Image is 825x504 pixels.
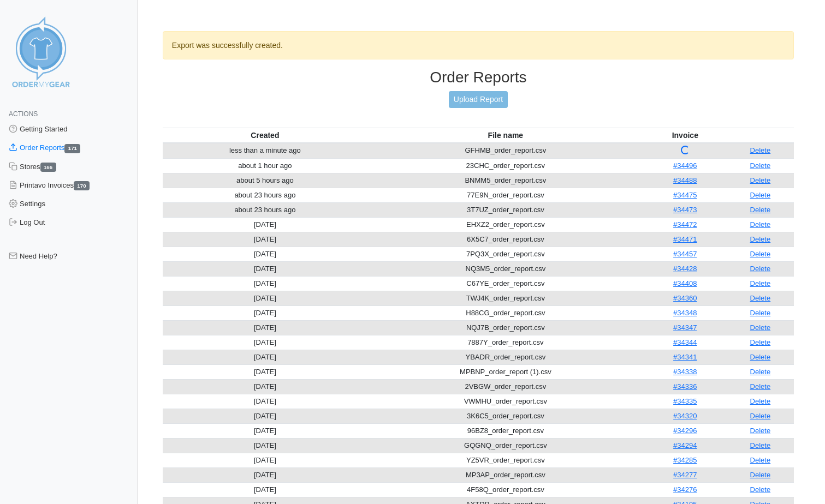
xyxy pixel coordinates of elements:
[644,128,727,143] th: Invoice
[367,379,644,394] td: 2VBGW_order_report.csv
[367,217,644,232] td: EHXZ2_order_report.csv
[673,191,697,199] a: #34475
[163,305,367,320] td: [DATE]
[673,161,697,170] a: #34496
[673,368,697,376] a: #34338
[750,412,771,420] a: Delete
[367,467,644,482] td: MP3AP_order_report.csv
[367,394,644,409] td: VWMHU_order_report.csv
[750,265,771,273] a: Delete
[673,235,697,243] a: #34471
[367,423,644,438] td: 96BZ8_order_report.csv
[163,350,367,364] td: [DATE]
[367,143,644,159] td: GFHMB_order_report.csv
[367,232,644,247] td: 6X5C7_order_report.csv
[163,482,367,497] td: [DATE]
[750,191,771,199] a: Delete
[163,128,367,143] th: Created
[750,456,771,464] a: Delete
[367,188,644,202] td: 77E9N_order_report.csv
[163,202,367,217] td: about 23 hours ago
[750,323,771,332] a: Delete
[163,453,367,467] td: [DATE]
[673,294,697,302] a: #34360
[163,423,367,438] td: [DATE]
[673,309,697,317] a: #34348
[673,485,697,494] a: #34276
[163,438,367,453] td: [DATE]
[163,247,367,261] td: [DATE]
[367,320,644,335] td: NQJ7B_order_report.csv
[367,247,644,261] td: 7PQ3X_order_report.csv
[163,379,367,394] td: [DATE]
[163,335,367,350] td: [DATE]
[367,261,644,276] td: NQ3M5_order_report.csv
[163,467,367,482] td: [DATE]
[449,91,508,108] a: Upload Report
[673,250,697,258] a: #34457
[750,485,771,494] a: Delete
[673,397,697,405] a: #34335
[64,144,80,153] span: 171
[367,158,644,173] td: 23CHC_order_report.csv
[750,427,771,435] a: Delete
[163,31,794,59] div: Export was successfully created.
[673,206,697,214] a: #34473
[750,382,771,391] a: Delete
[367,335,644,350] td: 7887Y_order_report.csv
[750,279,771,287] a: Delete
[367,128,644,143] th: File name
[163,320,367,335] td: [DATE]
[163,158,367,173] td: about 1 hour ago
[163,143,367,159] td: less than a minute ago
[163,68,794,87] h3: Order Reports
[163,217,367,232] td: [DATE]
[673,176,697,184] a: #34488
[673,456,697,464] a: #34285
[750,368,771,376] a: Delete
[750,161,771,170] a: Delete
[673,338,697,346] a: #34344
[673,323,697,332] a: #34347
[367,482,644,497] td: 4F58Q_order_report.csv
[750,441,771,449] a: Delete
[673,382,697,391] a: #34336
[673,427,697,435] a: #34296
[750,353,771,361] a: Delete
[673,220,697,229] a: #34472
[750,250,771,258] a: Delete
[9,110,38,118] span: Actions
[367,291,644,305] td: TWJ4K_order_report.csv
[750,309,771,317] a: Delete
[750,294,771,302] a: Delete
[750,206,771,214] a: Delete
[367,202,644,217] td: 3T7UZ_order_report.csv
[163,173,367,188] td: about 5 hours ago
[163,291,367,305] td: [DATE]
[750,235,771,243] a: Delete
[367,350,644,364] td: YBADR_order_report.csv
[673,412,697,420] a: #34320
[750,471,771,479] a: Delete
[673,471,697,479] a: #34277
[163,409,367,423] td: [DATE]
[163,232,367,247] td: [DATE]
[673,441,697,449] a: #34294
[163,188,367,202] td: about 23 hours ago
[673,279,697,287] a: #34408
[673,353,697,361] a: #34341
[367,409,644,423] td: 3K6C5_order_report.csv
[367,276,644,291] td: C67YE_order_report.csv
[74,181,90,190] span: 170
[367,438,644,453] td: GQGNQ_order_report.csv
[750,220,771,229] a: Delete
[163,276,367,291] td: [DATE]
[163,394,367,409] td: [DATE]
[40,163,56,172] span: 166
[750,176,771,184] a: Delete
[750,397,771,405] a: Delete
[367,173,644,188] td: BNMM5_order_report.csv
[367,453,644,467] td: YZ5VR_order_report.csv
[163,364,367,379] td: [DATE]
[673,265,697,273] a: #34428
